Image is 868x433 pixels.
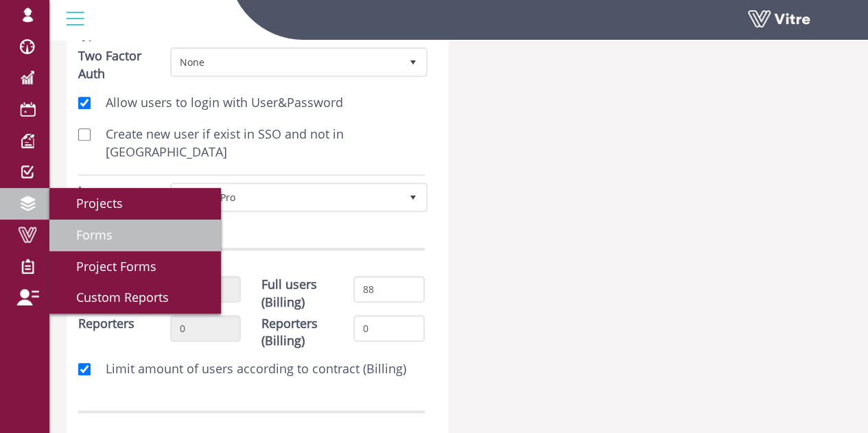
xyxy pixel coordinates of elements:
[49,282,221,314] a: Custom Reports
[401,49,425,74] span: select
[92,360,406,378] label: Limit amount of users according to contract (Billing)
[49,220,221,251] a: Forms
[49,188,221,220] a: Projects
[60,258,156,274] span: Project Forms
[60,289,169,305] span: Custom Reports
[92,94,343,112] label: Allow users to login with User&Password
[78,128,91,141] input: Create new user if exist in SSO and not in [GEOGRAPHIC_DATA]
[78,363,91,375] input: Limit amount of users according to contract (Billing)
[92,126,425,161] label: Create new user if exist in SSO and not in [GEOGRAPHIC_DATA]
[261,276,333,311] label: Full users (Billing)
[49,251,221,283] a: Project Forms
[78,315,134,333] label: Reporters
[172,49,401,74] span: None
[78,97,91,109] input: Allow users to login with User&Password
[78,183,150,218] label: Legacy app status
[78,47,150,82] label: Two Factor Auth
[172,185,401,209] span: ForcePasPro
[60,195,123,211] span: Projects
[60,226,113,243] span: Forms
[401,185,425,209] span: select
[261,315,333,350] label: Reporters (Billing)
